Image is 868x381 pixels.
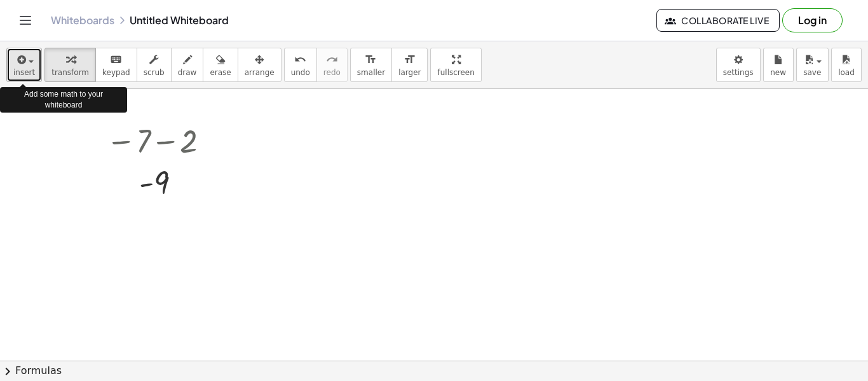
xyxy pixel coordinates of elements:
button: Toggle navigation [15,10,36,31]
button: fullscreen [430,48,481,82]
button: keyboardkeypad [95,48,137,82]
span: larger [398,68,421,77]
i: format_size [365,52,377,67]
button: arrange [238,48,281,82]
span: new [770,68,786,77]
span: fullscreen [437,68,474,77]
span: load [838,68,855,77]
i: undo [294,52,306,67]
button: Log in [782,8,843,32]
button: settings [716,48,761,82]
span: arrange [245,68,275,77]
button: transform [44,48,96,82]
span: keypad [102,68,130,77]
button: format_sizelarger [391,48,428,82]
span: undo [291,68,310,77]
button: scrub [137,48,172,82]
button: insert [6,48,42,82]
button: undoundo [284,48,317,82]
button: erase [203,48,238,82]
span: save [803,68,821,77]
span: insert [13,68,35,77]
button: redoredo [316,48,348,82]
button: Collaborate Live [656,9,780,32]
button: load [831,48,862,82]
span: erase [210,68,231,77]
span: smaller [357,68,385,77]
i: redo [326,52,338,67]
button: format_sizesmaller [350,48,392,82]
span: redo [323,68,341,77]
span: draw [178,68,197,77]
i: format_size [403,52,416,67]
i: keyboard [110,52,122,67]
button: new [763,48,794,82]
a: Whiteboards [51,14,114,27]
span: scrub [144,68,165,77]
span: Collaborate Live [667,15,769,26]
button: save [796,48,829,82]
span: transform [51,68,89,77]
span: settings [723,68,754,77]
button: draw [171,48,204,82]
